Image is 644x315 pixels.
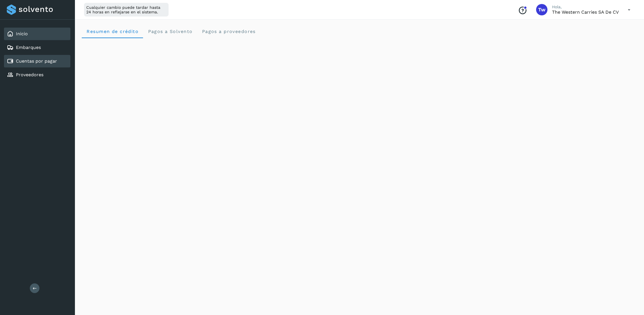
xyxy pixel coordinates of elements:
[16,58,57,64] a: Cuentas por pagar
[84,3,169,17] div: Cualquier cambio puede tardar hasta 24 horas en reflejarse en el sistema.
[4,41,70,54] div: Embarques
[202,29,256,34] span: Pagos a proveedores
[16,72,43,77] a: Proveedores
[552,5,619,9] p: Hola,
[4,69,70,81] div: Proveedores
[86,29,139,34] span: Resumen de crédito
[148,29,192,34] span: Pagos a Solvento
[4,28,70,40] div: Inicio
[16,31,28,36] a: Inicio
[16,45,41,50] a: Embarques
[4,55,70,67] div: Cuentas por pagar
[552,9,619,15] p: The western carries SA de CV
